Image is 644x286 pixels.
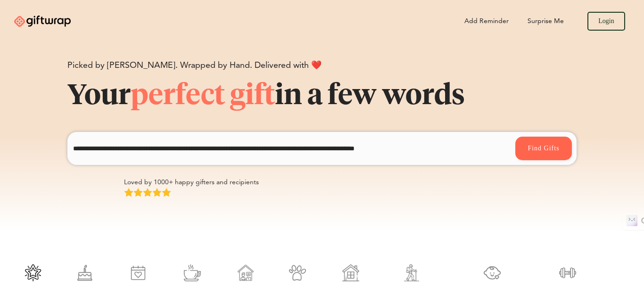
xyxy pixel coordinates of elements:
[67,79,577,113] div: Your in a few words
[403,264,420,281] img: outdoor.png
[515,137,572,160] button: Find Gifts
[76,264,93,281] img: birthday-cake.png
[342,264,359,281] img: housewarming.png
[289,264,306,281] img: pet.png
[587,12,625,31] button: Login
[25,264,41,281] img: unique.png
[528,18,564,25] div: Surprise Me
[484,264,501,281] img: baby.png
[464,18,509,25] div: Add Reminder
[131,82,275,110] font: perfect gift
[184,264,201,281] img: coffee-cup.png
[124,179,259,186] div: Loved by 1000+ happy gifters and recipients
[237,264,254,281] img: WFH.png
[559,264,576,281] img: workout.png
[67,61,577,70] div: Picked by [PERSON_NAME]. Wrapped by Hand. Delivered with ❤️
[130,264,147,281] img: anniversary.png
